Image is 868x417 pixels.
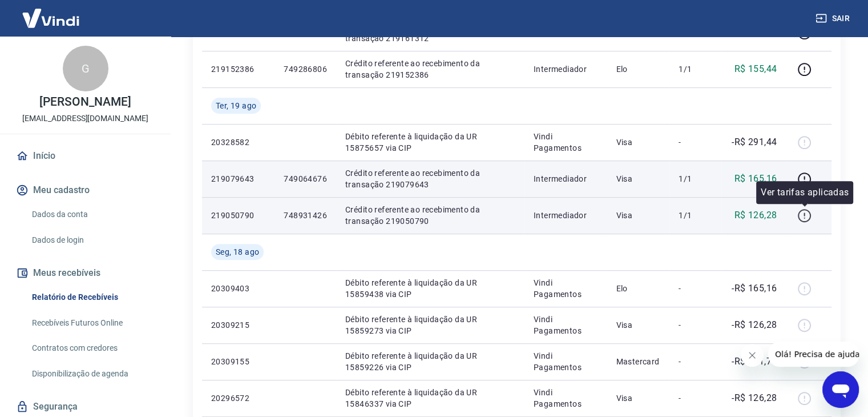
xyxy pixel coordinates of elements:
[345,204,515,227] p: Crédito referente ao recebimento da transação 219050790
[679,210,712,221] p: 1/1
[211,392,265,404] p: 20296572
[732,318,777,332] p: -R$ 126,28
[345,350,515,373] p: Débito referente à liquidação da UR 15859226 via CIP
[345,277,515,300] p: Débito referente à liquidação da UR 15859438 via CIP
[734,62,777,76] p: R$ 155,44
[679,392,712,404] p: -
[14,143,157,169] a: Início
[211,319,265,331] p: 20309215
[27,336,157,360] a: Contratos com credores
[27,228,157,252] a: Dados de login
[732,135,777,149] p: -R$ 291,44
[616,319,660,331] p: Visa
[27,286,157,309] a: Relatório de Recebíveis
[216,100,256,111] span: Ter, 19 ago
[7,8,96,17] span: Olá! Precisa de ajuda?
[22,113,148,125] p: [EMAIL_ADDRESS][DOMAIN_NAME]
[616,283,660,294] p: Elo
[345,387,515,410] p: Débito referente à liquidação da UR 15846337 via CIP
[616,63,660,75] p: Elo
[534,277,598,300] p: Vindi Pagamentos
[616,392,660,404] p: Visa
[27,362,157,386] a: Disponibilização de agenda
[211,173,265,185] p: 219079643
[534,173,598,185] p: Intermediador
[761,186,849,199] p: Ver tarifas aplicadas
[14,1,88,35] img: Vindi
[211,283,265,294] p: 20309403
[284,173,327,185] p: 749064676
[216,246,259,258] span: Seg, 18 ago
[63,46,108,91] div: G
[734,172,777,186] p: R$ 165,16
[284,210,327,221] p: 748931426
[822,371,859,408] iframe: Botão para abrir a janela de mensagens
[679,319,712,331] p: -
[345,314,515,336] p: Débito referente à liquidação da UR 15859273 via CIP
[741,344,764,367] iframe: Fechar mensagem
[534,131,598,154] p: Vindi Pagamentos
[345,131,515,154] p: Débito referente à liquidação da UR 15875657 via CIP
[679,283,712,294] p: -
[211,210,265,221] p: 219050790
[732,355,777,368] p: -R$ 111,70
[679,137,712,148] p: -
[284,63,327,75] p: 749286806
[534,387,598,410] p: Vindi Pagamentos
[813,8,854,29] button: Sair
[534,210,598,221] p: Intermediador
[732,391,777,405] p: -R$ 126,28
[14,260,157,286] button: Meus recebíveis
[732,282,777,295] p: -R$ 165,16
[679,63,712,75] p: 1/1
[534,314,598,336] p: Vindi Pagamentos
[534,63,598,75] p: Intermediador
[616,210,660,221] p: Visa
[345,167,515,190] p: Crédito referente ao recebimento da transação 219079643
[27,203,157,226] a: Dados da conta
[211,356,265,367] p: 20309155
[768,342,859,367] iframe: Mensagem da empresa
[39,96,131,108] p: [PERSON_NAME]
[679,356,712,367] p: -
[616,356,660,367] p: Mastercard
[734,209,777,222] p: R$ 126,28
[345,58,515,81] p: Crédito referente ao recebimento da transação 219152386
[211,63,265,75] p: 219152386
[679,173,712,185] p: 1/1
[616,173,660,185] p: Visa
[27,311,157,335] a: Recebíveis Futuros Online
[534,350,598,373] p: Vindi Pagamentos
[14,178,157,203] button: Meu cadastro
[211,137,265,148] p: 20328582
[616,137,660,148] p: Visa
